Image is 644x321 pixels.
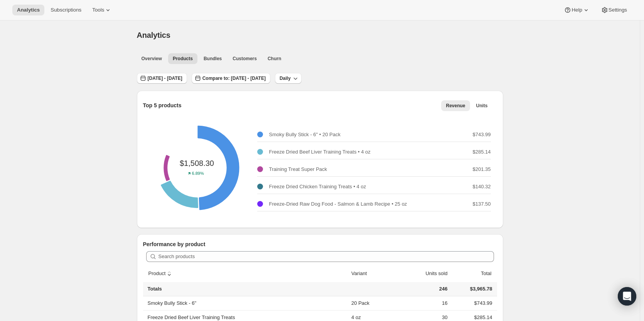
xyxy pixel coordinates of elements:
[269,166,327,173] p: Training Treat Super Pack
[450,282,497,296] td: $3,965.78
[472,266,492,281] button: Total
[476,103,488,109] span: Units
[233,56,257,62] span: Customers
[158,251,494,262] input: Search products
[394,282,450,296] td: 246
[596,5,632,15] button: Settings
[204,56,222,62] span: Bundles
[143,240,497,248] p: Performance by product
[192,73,270,84] button: Compare to: [DATE] - [DATE]
[17,7,40,13] span: Analytics
[416,266,448,281] button: Units sold
[349,296,394,310] td: 20 Pack
[269,200,407,208] p: Freeze-Dried Raw Dog Food - Salmon & Lamb Recipe • 25 oz
[147,266,175,281] button: sort ascending byProduct
[446,103,465,109] span: Revenue
[46,5,86,15] button: Subscriptions
[280,75,291,81] span: Daily
[350,266,376,281] button: Variant
[450,296,497,310] td: $743.99
[143,296,349,310] th: Smoky Bully Stick - 6"
[473,148,491,156] p: $285.14
[572,7,582,13] span: Help
[269,148,371,156] p: Freeze Dried Beef Liver Training Treats • 4 oz
[137,73,187,84] button: [DATE] - [DATE]
[202,75,266,81] span: Compare to: [DATE] - [DATE]
[51,7,81,13] span: Subscriptions
[12,5,44,15] button: Analytics
[143,101,182,109] p: Top 5 products
[473,166,491,173] p: $201.35
[275,73,302,84] button: Daily
[269,131,341,139] p: Smoky Bully Stick - 6" • 20 Pack
[137,31,170,39] span: Analytics
[559,5,594,15] button: Help
[609,7,627,13] span: Settings
[148,75,182,81] span: [DATE] - [DATE]
[173,56,193,62] span: Products
[473,183,491,191] p: $140.32
[394,296,450,310] td: 16
[473,131,491,139] p: $743.99
[142,56,162,62] span: Overview
[268,56,281,62] span: Churn
[618,287,636,306] div: Open Intercom Messenger
[143,282,349,296] th: Totals
[88,5,116,15] button: Tools
[92,7,104,13] span: Tools
[269,183,366,191] p: Freeze Dried Chicken Training Treats • 4 oz
[473,200,491,208] p: $137.50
